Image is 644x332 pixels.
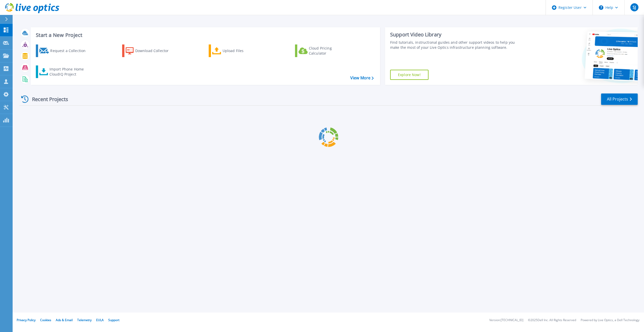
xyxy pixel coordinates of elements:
div: Upload Files [223,46,263,56]
li: Powered by Live Optics, a Dell Technology [581,319,639,322]
a: Ads & Email [56,318,73,322]
a: Privacy Policy [17,318,36,322]
a: All Projects [601,93,638,105]
h3: Start a New Project [36,32,373,38]
a: Upload Files [209,44,265,57]
div: Recent Projects [19,93,75,105]
div: Download Collector [135,46,176,56]
div: Import Phone Home CloudIQ Project [49,67,89,77]
li: © 2025 Dell Inc. All Rights Reserved [528,319,576,322]
div: Request a Collection [50,46,91,56]
li: Version: [TECHNICAL_ID] [489,319,523,322]
a: Cookies [40,318,51,322]
a: Explore Now! [390,70,428,80]
div: Find tutorials, instructional guides and other support videos to help you make the most of your L... [390,40,521,50]
a: View More [350,76,374,80]
a: EULA [96,318,104,322]
a: Cloud Pricing Calculator [295,44,351,57]
a: Telemetry [77,318,92,322]
a: Download Collector [122,44,178,57]
span: SJ [633,5,636,9]
div: Cloud Pricing Calculator [309,46,349,56]
div: Support Video Library [390,31,521,38]
a: Request a Collection [36,44,92,57]
a: Support [108,318,119,322]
